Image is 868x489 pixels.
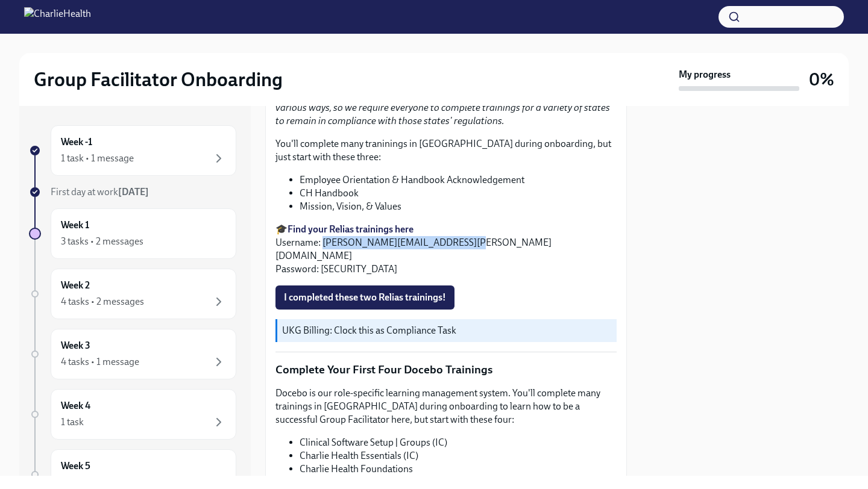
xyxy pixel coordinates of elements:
em: We work with clients across the country in various ways, so we require everyone to complete train... [275,89,610,126]
div: 1 task • 1 message [61,152,134,165]
h2: Group Facilitator Onboarding [34,67,283,92]
div: 4 tasks • 1 message [61,355,139,369]
div: 3 tasks • 2 messages [61,235,143,248]
span: First day at work [51,186,149,198]
a: Find your Relias trainings here [288,223,414,235]
h6: Week 3 [61,339,90,352]
a: Week -11 task • 1 message [29,125,236,176]
li: Charlie Health Foundations [300,463,617,476]
p: 🎓 Username: [PERSON_NAME][EMAIL_ADDRESS][PERSON_NAME][DOMAIN_NAME] Password: [SECURITY_DATA] [275,223,617,276]
li: CH Handbook [300,187,617,200]
li: Clinical Software Setup | Groups (IC) [300,436,617,449]
img: CharlieHealth [24,7,91,26]
a: Week 24 tasks • 2 messages [29,269,236,319]
a: First day at work[DATE] [29,185,236,199]
p: Docebo is our role-specific learning management system. You'll complete many trainings in [GEOGRA... [275,387,617,426]
h6: Week 5 [61,459,90,473]
li: Employee Orientation & Handbook Acknowledgement [300,173,617,187]
div: 1 task [61,416,84,429]
h3: 0% [809,69,834,90]
a: Week 13 tasks • 2 messages [29,208,236,259]
a: Week 41 task [29,389,236,440]
p: UKG Billing: Clock this as Compliance Task [282,324,612,337]
li: Mission, Vision, & Values [300,200,617,213]
strong: My progress [679,68,731,81]
h6: Week 2 [61,279,90,292]
span: I completed these two Relias trainings! [284,291,446,304]
h6: Week 4 [61,399,90,413]
p: Complete Your First Four Docebo Trainings [275,362,617,378]
p: Relias is our compliance platform. [275,88,617,128]
h6: Week -1 [61,135,92,149]
strong: [DATE] [118,186,149,198]
button: I completed these two Relias trainings! [275,285,454,310]
li: Charlie Health Essentials (IC) [300,449,617,463]
a: Week 34 tasks • 1 message [29,329,236,379]
h6: Week 1 [61,219,89,232]
p: You'll complete many traninings in [GEOGRAPHIC_DATA] during onboarding, but just start with these... [275,137,617,164]
div: 4 tasks • 2 messages [61,295,144,308]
